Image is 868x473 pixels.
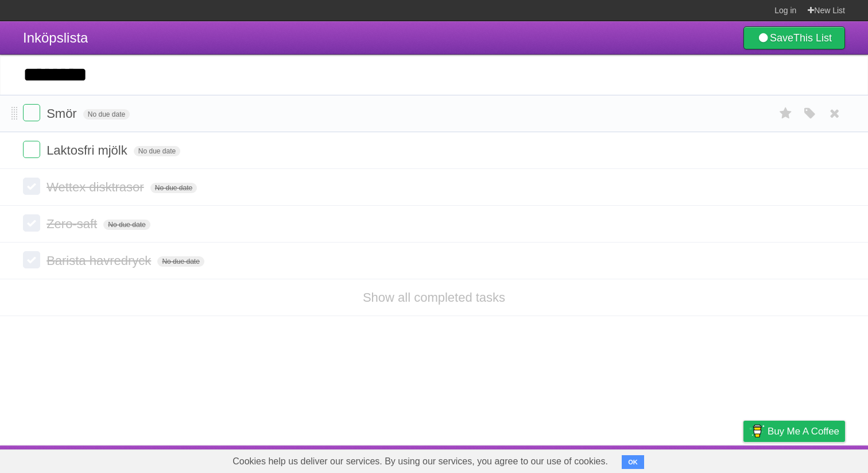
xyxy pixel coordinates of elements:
span: Zero-saft [46,217,100,231]
span: Barista havredryck [46,253,154,268]
span: Laktosfri mjölk [46,143,130,157]
a: SaveThis List [743,26,845,49]
b: This List [793,32,832,44]
span: No due date [103,220,150,230]
label: Done [23,178,40,195]
button: OK [622,455,644,469]
span: Wettex disktrasor [46,180,147,194]
label: Done [23,251,40,268]
span: No due date [157,256,204,267]
span: No due date [83,109,130,120]
a: Suggest a feature [773,448,845,470]
span: Buy me a coffee [768,421,839,441]
label: Done [23,214,40,232]
a: Buy me a coffee [743,421,845,442]
label: Done [23,141,40,158]
img: Buy me a coffee [749,421,765,441]
a: Privacy [728,448,758,470]
span: No due date [150,183,197,193]
label: Done [23,104,40,121]
a: Show all completed tasks [363,290,505,305]
a: Developers [629,448,675,470]
span: No due date [134,146,180,156]
span: Cookies help us deliver our services. By using our services, you agree to our use of cookies. [221,450,619,473]
span: Inköpslista [23,30,88,45]
label: Star task [775,104,797,123]
a: About [591,448,615,470]
span: Smör [46,106,80,121]
a: Terms [689,448,715,470]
